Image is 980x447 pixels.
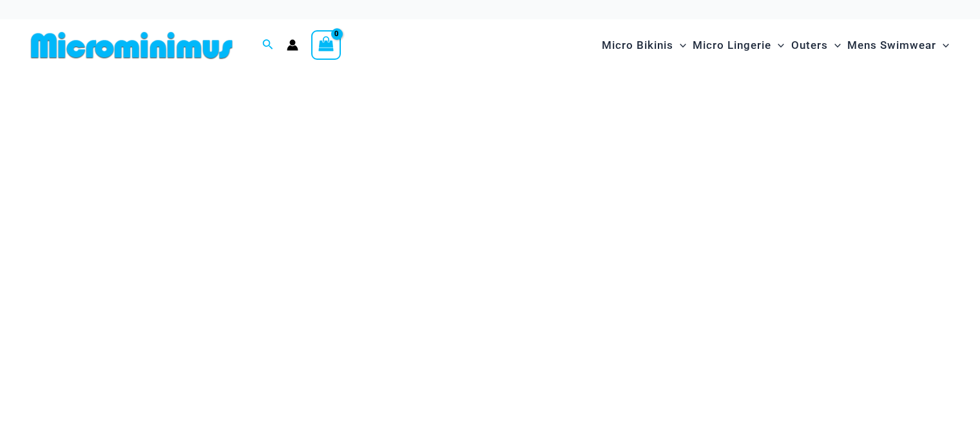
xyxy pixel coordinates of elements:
[311,30,341,60] a: View Shopping Cart, empty
[287,39,298,51] a: Account icon link
[26,31,238,60] img: MM SHOP LOGO FLAT
[847,29,936,62] span: Mens Swimwear
[788,26,844,65] a: OutersMenu ToggleMenu Toggle
[597,24,954,67] nav: Site Navigation
[262,37,274,53] a: Search icon link
[689,26,787,65] a: Micro LingerieMenu ToggleMenu Toggle
[673,29,686,62] span: Menu Toggle
[771,29,784,62] span: Menu Toggle
[599,26,689,65] a: Micro BikinisMenu ToggleMenu Toggle
[693,29,771,62] span: Micro Lingerie
[936,29,949,62] span: Menu Toggle
[844,26,952,65] a: Mens SwimwearMenu ToggleMenu Toggle
[791,29,828,62] span: Outers
[828,29,841,62] span: Menu Toggle
[602,29,673,62] span: Micro Bikinis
